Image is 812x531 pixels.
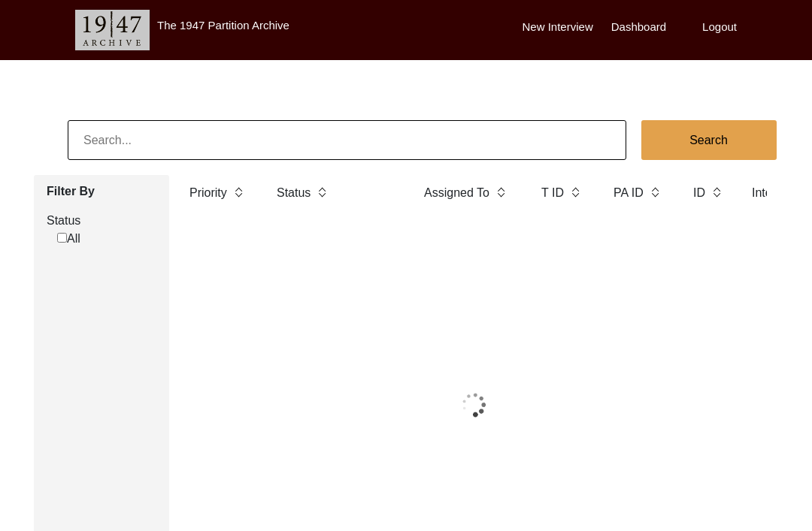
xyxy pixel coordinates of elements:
[47,183,158,201] label: Filter By
[417,367,531,442] img: 1*9EBHIOzhE1XfMYoKz1JcsQ.gif
[702,19,737,36] label: Logout
[570,184,580,201] img: sort-button.png
[277,184,311,202] label: Status
[693,184,705,202] label: ID
[541,184,564,202] label: T ID
[157,19,289,32] label: The 1947 Partition Archive
[523,19,593,36] label: New Interview
[711,184,722,201] img: sort-button.png
[317,184,327,201] img: sort-button.png
[68,120,626,160] input: Search...
[233,184,244,201] img: sort-button.png
[189,184,227,202] label: Priority
[614,184,644,202] label: PA ID
[495,184,506,201] img: sort-button.png
[57,230,80,248] label: All
[424,184,489,202] label: Assigned To
[75,10,150,50] img: header-logo.png
[57,233,67,243] input: All
[47,212,158,230] label: Status
[650,184,660,201] img: sort-button.png
[641,120,777,160] button: Search
[611,19,666,36] label: Dashboard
